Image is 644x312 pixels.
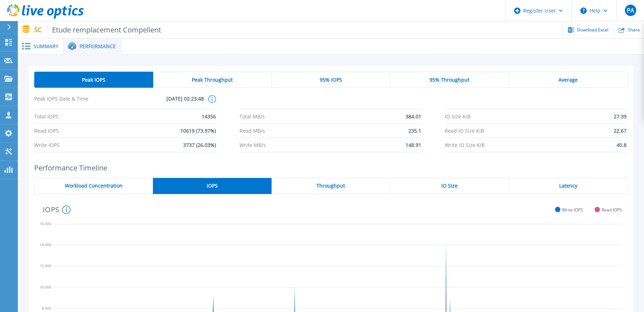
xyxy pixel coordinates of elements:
[119,95,204,109] span: [DATE] 02:23:48
[40,263,51,268] text: 12,000
[429,77,469,83] span: 95% Throughput
[34,138,60,152] span: Write IOPS
[40,284,51,289] text: 10,000
[207,183,218,189] span: IOPS
[445,124,484,138] span: Read IO Size KiB
[408,124,421,138] span: 235.1
[602,207,622,213] span: Read IOPS
[441,183,458,189] span: IO Size
[406,138,421,152] span: 148.91
[192,77,233,83] span: Peak Throughput
[34,109,58,123] span: Total IOPS
[65,183,123,189] span: Workload Concentration
[562,207,583,213] span: Write IOPS
[239,124,265,138] span: Read MB/s
[559,183,577,189] span: Latency
[406,109,421,123] span: 384.01
[42,306,51,311] text: 8,000
[34,44,58,49] span: Summary
[627,7,634,13] span: PA
[183,138,216,152] span: 3737 (26.03%)
[202,109,216,123] span: 14356
[558,77,578,83] span: Average
[34,26,161,34] p: SC
[628,28,639,32] span: Share
[79,44,116,49] span: Performance
[445,109,470,123] span: IO Size KiB
[617,138,627,152] span: 40.8
[40,221,51,226] text: 16,000
[34,164,628,172] h2: Performance Timeline
[34,124,59,138] span: Read IOPS
[614,109,627,123] span: 27.39
[239,138,266,152] span: Write MB/s
[180,124,216,138] span: 10619 (73.97%)
[239,109,265,123] span: Total MB/s
[40,242,51,247] text: 14,000
[445,138,485,152] span: Write IO Size KiB
[320,77,342,83] span: 95% IOPS
[43,205,71,214] h4: IOPS
[577,28,608,32] span: Download Excel
[47,26,161,34] span: Etude remplacement Compellent
[614,124,627,138] span: 22.67
[316,183,345,189] span: Throughput
[34,95,119,109] span: Peak IOPS Date & Time
[82,77,105,83] span: Peak IOPS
